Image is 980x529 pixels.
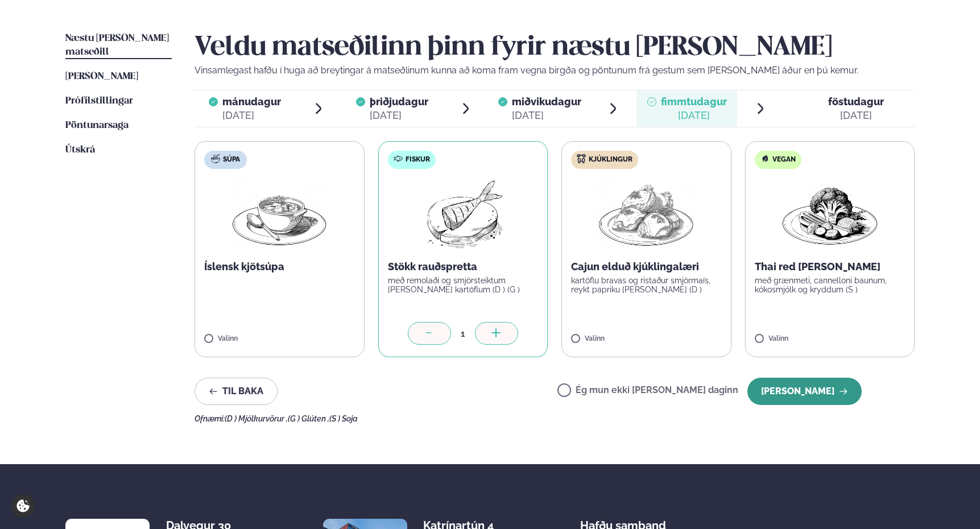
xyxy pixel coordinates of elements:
img: chicken.svg [577,154,586,163]
span: þriðjudagur [370,96,428,108]
img: soup.svg [211,154,220,163]
img: Vegan.png [780,178,880,251]
a: Næstu [PERSON_NAME] matseðill [65,32,172,59]
a: Cookie settings [11,494,35,518]
span: (G ) Glúten , [288,414,329,423]
span: Prófílstillingar [65,96,133,106]
img: Soup.png [229,178,329,251]
span: Næstu [PERSON_NAME] matseðill [65,34,169,57]
img: Vegan.svg [760,154,770,163]
p: með remolaði og smjörsteiktum [PERSON_NAME] kartöflum (D ) (G ) [388,276,539,294]
p: Thai red [PERSON_NAME] [755,260,905,274]
span: Kjúklingur [589,155,632,164]
p: kartöflu bravas og ristaður smjörmaís, reykt papriku [PERSON_NAME] (D ) [571,276,722,294]
span: Súpa [223,155,240,164]
span: (S ) Soja [329,414,358,423]
button: Til baka [195,378,278,405]
p: Íslensk kjötsúpa [204,260,355,274]
p: Vinsamlegast hafðu í huga að breytingar á matseðlinum kunna að koma fram vegna birgða og pöntunum... [195,64,915,77]
a: Pöntunarsaga [65,119,129,133]
a: Prófílstillingar [65,94,133,108]
span: föstudagur [828,96,884,108]
img: fish.svg [394,154,403,163]
span: Vegan [772,155,796,164]
h2: Veldu matseðilinn þinn fyrir næstu [PERSON_NAME] [195,32,915,64]
span: [PERSON_NAME] [65,72,138,81]
p: með grænmeti, cannelloni baunum, kókosmjólk og kryddum (S ) [755,276,905,294]
img: Chicken-thighs.png [596,178,696,251]
a: Útskrá [65,143,95,157]
p: Stökk rauðspretta [388,260,539,274]
span: Fiskur [406,155,430,164]
div: Ofnæmi: [195,414,915,423]
span: Pöntunarsaga [65,121,129,130]
div: [DATE] [512,109,581,122]
span: mánudagur [222,96,281,108]
div: [DATE] [828,109,884,122]
div: [DATE] [661,109,727,122]
div: [DATE] [222,109,281,122]
a: [PERSON_NAME] [65,70,138,84]
span: (D ) Mjólkurvörur , [225,414,288,423]
p: Cajun elduð kjúklingalæri [571,260,722,274]
span: Útskrá [65,145,95,155]
span: fimmtudagur [661,96,727,108]
button: [PERSON_NAME] [747,378,862,405]
span: miðvikudagur [512,96,581,108]
img: Fish.png [412,178,513,251]
div: 1 [451,327,475,340]
div: [DATE] [370,109,428,122]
